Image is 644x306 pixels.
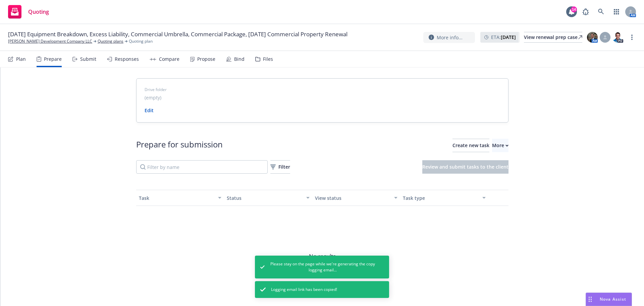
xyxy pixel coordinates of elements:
button: More info... [423,32,475,43]
div: Plan [16,56,26,62]
a: [PERSON_NAME] Development Company LLC [8,38,92,44]
a: Quoting plans [98,38,123,44]
button: Create new task [452,139,489,152]
a: Search [594,5,608,18]
a: Quoting [5,2,52,21]
button: Task type [400,190,488,206]
div: Task [139,194,214,202]
span: [DATE] Equipment Breakdown, Excess Liability, Commercial Umbrella, Commercial Package, [DATE] Com... [8,30,347,38]
div: Task type [403,194,478,202]
div: View status [315,194,390,202]
div: Propose [197,56,215,62]
div: 14 [571,6,577,12]
span: (empty) [145,94,161,101]
button: View status [312,190,400,206]
a: Switch app [610,5,623,18]
span: Quoting [28,9,49,14]
input: Filter by name [136,160,268,174]
div: Compare [159,56,179,62]
div: Responses [115,56,139,62]
img: photo [587,32,598,43]
div: Files [263,56,273,62]
span: Drive folder [145,87,500,93]
img: photo [612,32,623,43]
div: View renewal prep case [524,32,582,42]
button: Status [224,190,312,206]
a: more [628,33,636,41]
a: Edit [145,107,154,114]
span: Quoting plan [129,38,153,44]
span: ETA : [491,34,516,41]
strong: [DATE] [501,34,516,40]
button: Nova Assist [586,293,632,306]
button: More [492,139,508,152]
a: Report a Bug [579,5,592,18]
div: Drag to move [586,293,594,306]
span: Create new task [452,142,489,148]
div: Bind [234,56,245,62]
button: Review and submit tasks to the client [422,160,508,174]
span: Please stay on the page while we're generating the copy logging email... [270,261,376,273]
div: Prepare [44,56,62,62]
span: Logging email link has been copied! [271,287,337,293]
div: More [492,139,508,152]
span: Nova Assist [600,296,626,302]
button: Task [136,190,224,206]
div: Submit [80,56,96,62]
div: Prepare for submission [136,139,223,152]
a: View renewal prep case [524,32,582,43]
button: Filter [270,160,290,174]
span: More info... [437,34,463,41]
div: Status [227,194,302,202]
span: Review and submit tasks to the client [422,164,508,170]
